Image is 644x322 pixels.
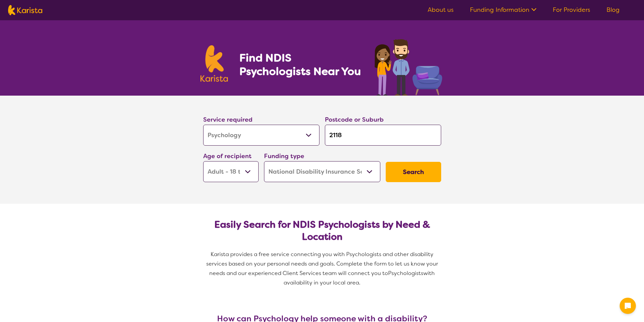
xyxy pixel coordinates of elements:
h1: Find NDIS Psychologists Near You [239,51,364,78]
button: Search [386,162,441,182]
h2: Easily Search for NDIS Psychologists by Need & Location [209,219,436,243]
a: About us [428,6,454,14]
a: Funding Information [470,6,536,14]
label: Age of recipient [203,152,252,160]
label: Funding type [264,152,304,160]
a: Blog [606,6,620,14]
label: Service required [203,116,253,124]
img: Karista logo [200,45,228,82]
img: Karista logo [8,5,42,15]
label: Postcode or Suburb [325,116,384,124]
input: Type [325,125,441,146]
img: psychology [372,36,444,96]
span: Psychologists [388,270,423,277]
a: For Providers [553,6,590,14]
span: Karista provides a free service connecting you with Psychologists and other disability services b... [206,251,439,277]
